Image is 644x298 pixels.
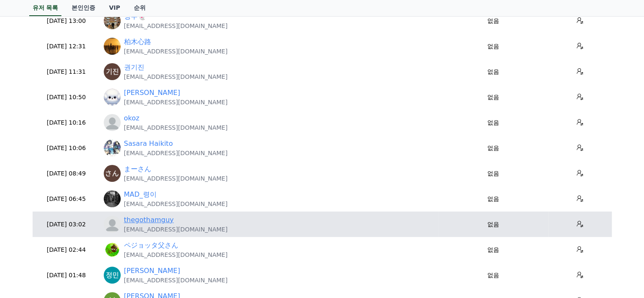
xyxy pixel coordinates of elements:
[124,149,228,157] p: [EMAIL_ADDRESS][DOMAIN_NAME]
[442,271,545,280] p: 없음
[124,215,174,225] a: thegothamguy
[124,47,228,56] p: [EMAIL_ADDRESS][DOMAIN_NAME]
[124,225,228,234] p: [EMAIL_ADDRESS][DOMAIN_NAME]
[124,200,228,208] p: [EMAIL_ADDRESS][DOMAIN_NAME]
[124,240,178,251] a: ペジョッタ父さん
[104,190,121,207] img: https://lh3.googleusercontent.com/a/ACg8ocJQK30e4Disj46tVLtq3Hb_tt01aFl35aWjfwtPsMSFaxg51FWp=s96-c
[109,238,163,259] a: Settings
[442,93,545,102] p: 없음
[104,12,121,29] img: http://k.kakaocdn.net/dn/cAhUfT/btsF17xJCpS/1gfIs9rF8cgm32knLZ8Dj1/img_640x640.jpg
[36,245,97,254] p: [DATE] 02:44
[104,114,121,131] img: https://cdn.creward.net/profile/user/profile_blank.webp
[22,251,36,257] span: Home
[442,17,545,25] p: 없음
[124,72,228,81] p: [EMAIL_ADDRESS][DOMAIN_NAME]
[36,271,97,280] p: [DATE] 01:48
[36,17,97,25] p: [DATE] 13:00
[36,195,97,203] p: [DATE] 06:45
[442,195,545,203] p: 없음
[442,42,545,51] p: 없음
[124,62,144,72] a: 권기진
[104,139,121,156] img: https://lh3.googleusercontent.com/a/ACg8ocJbv72sl3Tm5gWTsYQDoVbuMz-I2c07rzAV61wmuroDnzhhTcs=s96-c
[36,144,97,153] p: [DATE] 10:06
[442,118,545,127] p: 없음
[104,216,121,233] img: profile_blank.webp
[36,118,97,127] p: [DATE] 10:16
[124,22,228,30] p: [EMAIL_ADDRESS][DOMAIN_NAME]
[124,123,228,132] p: [EMAIL_ADDRESS][DOMAIN_NAME]
[36,93,97,102] p: [DATE] 10:50
[104,89,121,106] img: https://lh3.googleusercontent.com/a/ACg8ocLwN3xPeP2uh8d_pN9KApK2bfFs7yHw1Ip2vIGPv4vK_fp5xQvz=s96-c
[124,276,228,284] p: [EMAIL_ADDRESS][DOMAIN_NAME]
[124,139,173,149] a: Sasara Haikito
[442,67,545,76] p: 없음
[442,220,545,229] p: 없음
[124,98,228,106] p: [EMAIL_ADDRESS][DOMAIN_NAME]
[36,220,97,229] p: [DATE] 03:02
[124,37,151,47] a: 柏木心路
[104,241,121,258] img: https://lh3.googleusercontent.com/a/ACg8ocJ2vvgpekzxNa5XsBkoOCvveQsQWqAfi65o_TyKuwhIxdZiGUQ=s96-c
[442,169,545,178] p: 없음
[36,42,97,51] p: [DATE] 12:31
[124,174,228,183] p: [EMAIL_ADDRESS][DOMAIN_NAME]
[124,88,180,98] a: [PERSON_NAME]
[124,113,140,123] a: okoz
[442,144,545,153] p: 없음
[124,11,146,22] a: 정수👻
[124,164,151,174] a: まーさん
[125,251,146,257] span: Settings
[124,251,228,259] p: [EMAIL_ADDRESS][DOMAIN_NAME]
[36,67,97,76] p: [DATE] 11:31
[56,238,109,259] a: Messages
[124,266,180,276] a: [PERSON_NAME]
[104,267,121,284] img: https://lh3.googleusercontent.com/a/ACg8ocLKdIaIq-1awQsUA7C1Ay7rYtQUK-O1fNJTpY6Az9MEorGcQQ=s96-c
[36,169,97,178] p: [DATE] 08:49
[104,63,121,80] img: https://lh3.googleusercontent.com/a/ACg8ocKDEw3pmBi0pGXUayKEkkVnlRZdTliwcMq0Sib8nt9i2hL2Cg=s96-c
[70,251,95,258] span: Messages
[104,165,121,182] img: https://lh3.googleusercontent.com/a/ACg8ocJV4wXRTpbAoHGebW08d8hiyc4hAKPI5MPX_aYJZXpUtvMfpg=s96-c
[442,245,545,254] p: 없음
[3,238,56,259] a: Home
[104,38,121,55] img: https://lh3.googleusercontent.com/a/ACg8ocLYoF-KXUrKsPvPOgPI6UUjEY8o-NOw0f5DY0xOZ9QjMBJ9Zkg=s96-c
[124,189,157,200] a: MAD_령이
